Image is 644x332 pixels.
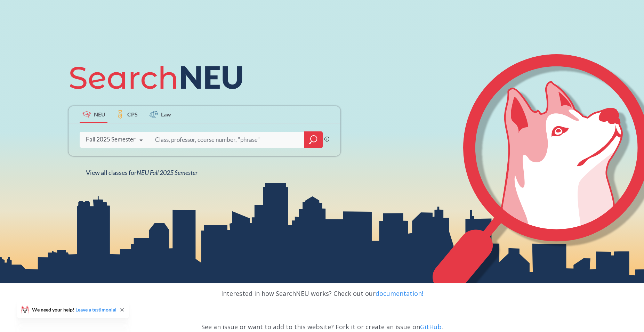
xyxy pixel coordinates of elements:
svg: magnifying glass [309,135,317,145]
span: CPS [127,110,138,118]
span: View all classes for [86,169,198,176]
span: NEU Fall 2025 Semester [137,169,198,176]
a: documentation! [376,289,423,298]
span: NEU [94,110,105,118]
a: GitHub [420,323,442,331]
input: Class, professor, course number, "phrase" [154,132,299,147]
span: Law [161,110,171,118]
div: magnifying glass [304,131,323,148]
div: Fall 2025 Semester [86,136,136,143]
